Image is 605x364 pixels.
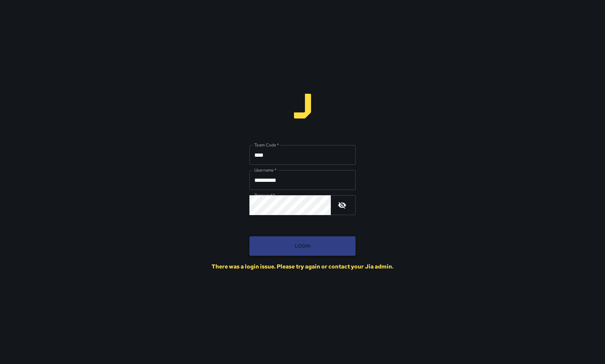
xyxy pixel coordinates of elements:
button: Login [249,236,356,256]
label: Password [254,192,275,198]
img: logo [290,94,315,119]
label: Team Code [254,142,279,148]
label: Username [254,167,276,173]
div: There was a login issue. Please try again or contact your Jia admin. [212,263,393,270]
